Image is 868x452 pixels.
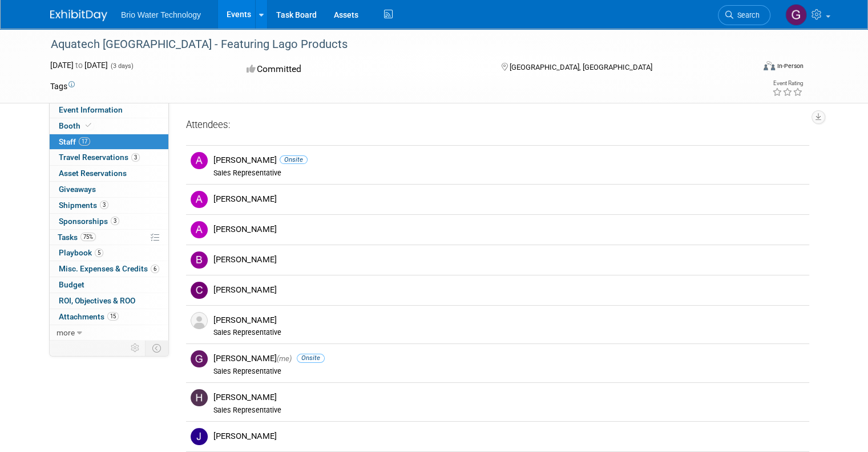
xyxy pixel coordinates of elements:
a: Shipments3 [50,198,168,213]
img: B.jpg [191,251,208,269]
div: [PERSON_NAME] [213,194,805,205]
span: Sponsorships [59,217,119,226]
span: (3 days) [110,62,134,70]
span: 17 [79,137,90,146]
span: (me) [277,354,292,363]
div: [PERSON_NAME] [213,155,805,166]
span: Booth [59,121,94,130]
span: Staff [59,137,90,146]
div: [PERSON_NAME] [213,285,805,295]
a: Asset Reservations [50,166,168,181]
span: 75% [80,233,96,241]
div: [PERSON_NAME] [213,254,805,265]
span: Asset Reservations [59,169,127,178]
span: to [74,61,84,70]
a: Tasks75% [50,230,168,245]
div: Sales Representative [213,169,805,178]
span: Budget [59,280,84,289]
div: Sales Representative [213,328,805,337]
img: A.jpg [191,191,208,208]
a: Budget [50,277,168,293]
span: 6 [151,265,159,273]
span: Giveaways [59,185,96,194]
div: [PERSON_NAME] [213,224,805,235]
span: Travel Reservations [59,153,140,162]
div: Sales Representative [213,367,805,376]
div: [PERSON_NAME] [213,392,805,403]
img: Format-Inperson.png [764,61,775,70]
span: 15 [107,312,119,321]
img: A.jpg [191,152,208,169]
span: Event Information [59,105,123,114]
span: Tasks [58,233,96,242]
span: Playbook [59,248,103,257]
img: J.jpg [191,428,208,445]
span: Onsite [297,354,325,362]
div: Event Format [692,59,804,77]
a: Attachments15 [50,309,168,325]
span: more [56,328,75,337]
span: 3 [111,217,119,225]
div: Aquatech [GEOGRAPHIC_DATA] - Featuring Lago Products [47,34,740,55]
img: Associate-Profile-5.png [191,312,208,329]
a: Misc. Expenses & Credits6 [50,261,168,277]
div: Committed [243,59,483,79]
div: [PERSON_NAME] [213,431,805,442]
span: Shipments [59,201,108,210]
a: more [50,325,168,341]
span: Onsite [280,155,308,164]
td: Toggle Event Tabs [146,341,169,355]
span: Misc. Expenses & Credits [59,264,159,273]
img: ExhibitDay [50,10,107,21]
a: Giveaways [50,182,168,197]
a: Event Information [50,102,168,118]
img: Giancarlo Barzotti [785,4,807,26]
span: 3 [131,153,140,162]
img: G.jpg [191,350,208,367]
div: Sales Representative [213,406,805,415]
div: In-Person [777,62,804,70]
div: [PERSON_NAME] [213,353,805,364]
div: Attendees: [186,118,809,133]
span: Attachments [59,312,119,321]
a: Playbook5 [50,245,168,261]
td: Tags [50,81,75,92]
a: Staff17 [50,134,168,150]
a: ROI, Objectives & ROO [50,293,168,309]
span: [DATE] [DATE] [50,61,108,70]
span: Brio Water Technology [121,10,201,19]
span: 3 [100,201,108,209]
a: Search [718,5,770,25]
img: C.jpg [191,282,208,299]
td: Personalize Event Tab Strip [126,341,146,355]
i: Booth reservation complete [86,122,91,129]
span: Search [733,11,760,19]
span: ROI, Objectives & ROO [59,296,135,305]
img: H.jpg [191,389,208,406]
div: [PERSON_NAME] [213,315,805,326]
span: [GEOGRAPHIC_DATA], [GEOGRAPHIC_DATA] [510,63,652,71]
a: Booth [50,118,168,134]
div: Event Rating [772,81,803,86]
a: Travel Reservations3 [50,150,168,165]
span: 5 [95,249,103,257]
img: A.jpg [191,221,208,238]
a: Sponsorships3 [50,214,168,229]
